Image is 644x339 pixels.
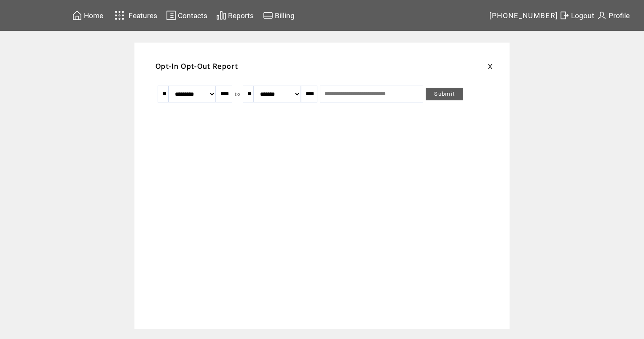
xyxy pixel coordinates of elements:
[609,11,630,20] span: Profile
[156,62,238,71] span: Opt-In Opt-Out Report
[235,91,240,97] span: to
[262,9,296,22] a: Billing
[112,8,127,22] img: features.svg
[166,10,176,21] img: contacts.svg
[71,9,105,22] a: Home
[559,10,569,21] img: exit.svg
[84,11,103,20] span: Home
[165,9,209,22] a: Contacts
[426,88,463,100] a: Submit
[111,7,158,24] a: Features
[72,10,82,21] img: home.svg
[571,11,594,20] span: Logout
[129,11,157,20] span: Features
[596,9,631,22] a: Profile
[489,11,558,20] span: [PHONE_NUMBER]
[263,10,273,21] img: creidtcard.svg
[178,11,207,20] span: Contacts
[216,10,226,21] img: chart.svg
[558,9,596,22] a: Logout
[228,11,254,20] span: Reports
[597,10,607,21] img: profile.svg
[215,9,255,22] a: Reports
[275,11,295,20] span: Billing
